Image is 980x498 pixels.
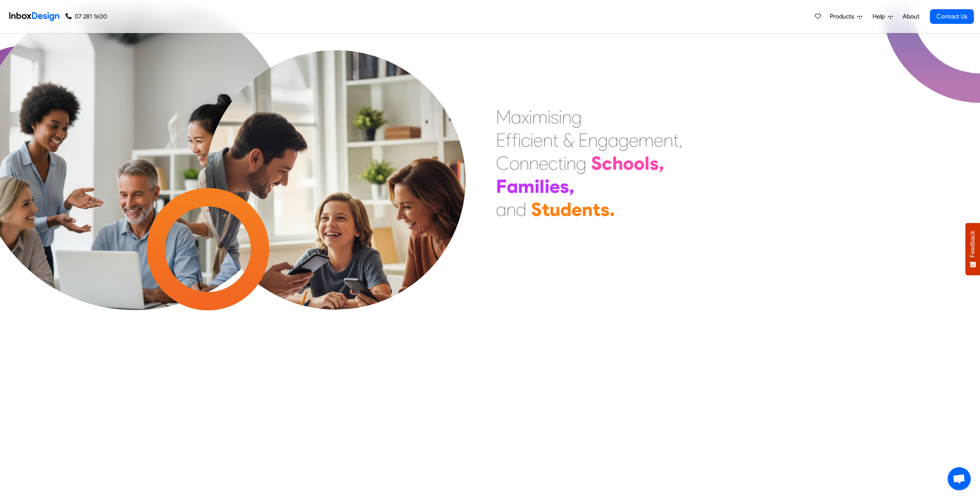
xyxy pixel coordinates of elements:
div: e [654,129,663,152]
div: n [663,129,673,152]
div: g [571,105,582,129]
div: i [544,175,549,198]
div: m [518,175,534,198]
div: o [509,152,519,175]
div: s [650,152,659,175]
div: h [612,152,623,175]
div: i [518,129,521,152]
div: . [610,198,615,221]
div: a [496,198,506,221]
div: i [534,175,539,198]
div: e [533,129,543,152]
div: t [673,129,679,152]
div: n [529,152,539,175]
div: n [588,129,598,152]
div: C [496,152,509,175]
div: d [516,198,526,221]
div: g [598,129,608,152]
div: t [593,198,600,221]
div: n [562,105,571,129]
a: Open chat [948,467,971,490]
div: S [591,152,602,175]
div: d [560,198,571,221]
a: Help [869,9,896,24]
div: & [563,129,574,152]
span: Feedback [969,231,976,257]
div: E [578,129,588,152]
div: e [549,175,560,198]
div: s [600,198,610,221]
button: Feedback - Show survey [965,223,980,275]
div: a [511,105,521,129]
div: u [549,198,560,221]
div: n [506,198,516,221]
div: l [645,152,650,175]
img: parents_with_child.png [173,50,498,374]
div: g [618,129,629,152]
div: , [569,175,575,198]
div: e [571,198,582,221]
div: o [623,152,634,175]
a: About [900,9,921,24]
div: E [496,129,506,152]
div: c [602,152,612,175]
div: t [558,152,563,175]
div: i [559,105,562,129]
div: f [512,129,518,152]
div: n [582,198,593,221]
div: g [576,152,586,175]
div: x [521,105,529,129]
div: t [542,198,549,221]
div: Maximising Efficient & Engagement, Connecting Schools, Families, and Students. [496,105,683,221]
div: f [506,129,512,152]
div: S [531,198,542,221]
div: m [638,129,654,152]
div: m [532,105,548,129]
div: c [521,129,530,152]
div: c [548,152,558,175]
div: M [496,105,511,129]
div: n [519,152,529,175]
div: , [679,129,683,152]
div: t [553,129,558,152]
div: a [608,129,618,152]
a: Contact Us [930,9,974,24]
div: n [543,129,553,152]
div: a [507,175,518,198]
div: F [496,175,507,198]
div: e [629,129,638,152]
a: Products [827,9,865,24]
a: 07 281 1600 [65,12,107,21]
div: l [539,175,544,198]
div: n [566,152,576,175]
span: Products [830,12,857,21]
div: s [560,175,569,198]
span: Help [873,12,888,21]
div: , [659,152,664,175]
div: i [548,105,551,129]
div: s [551,105,559,129]
div: e [539,152,548,175]
div: i [530,129,533,152]
div: i [563,152,566,175]
div: o [634,152,645,175]
div: i [529,105,532,129]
